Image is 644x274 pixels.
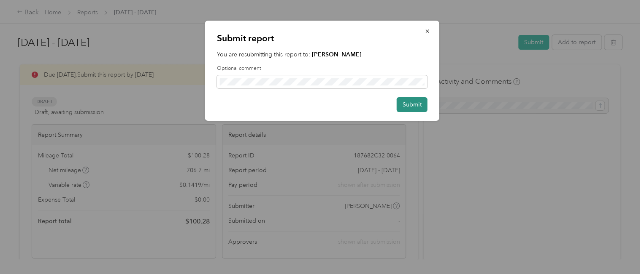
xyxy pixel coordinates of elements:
[217,65,428,72] label: Optional comment
[217,50,428,59] p: You are resubmitting this report to:
[397,97,428,112] button: Submit
[217,32,428,44] p: Submit report
[597,227,644,274] iframe: Everlance-gr Chat Button Frame
[312,51,362,58] strong: [PERSON_NAME]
